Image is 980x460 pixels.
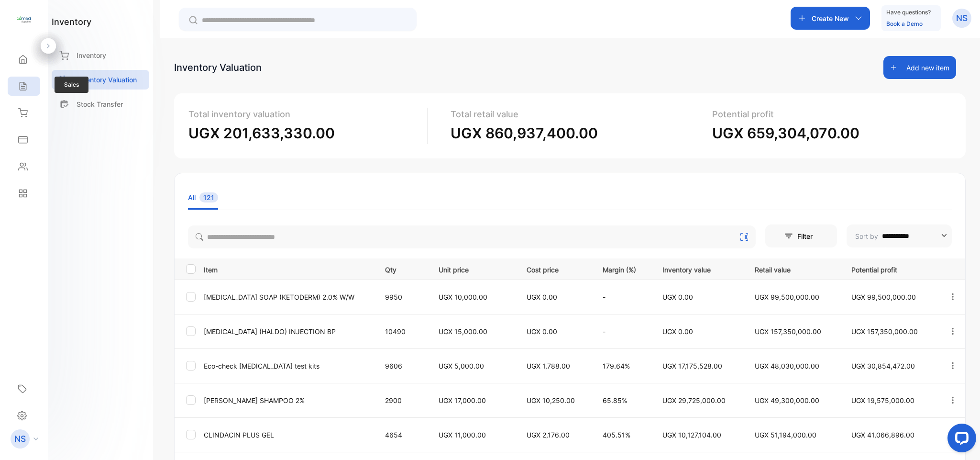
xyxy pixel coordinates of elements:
span: UGX 17,000.00 [439,396,486,404]
p: 10490 [385,326,400,337]
span: UGX 157,350,000.00 [755,327,821,336]
p: Total retail value [451,108,682,121]
span: UGX 201,633,330.00 [188,124,335,142]
p: Stock Transfer [77,99,123,109]
button: Sort by [847,224,952,247]
p: Cost price [527,263,583,275]
span: UGX 11,000.00 [439,431,486,439]
span: UGX 0.00 [662,327,693,336]
a: Stock Transfer [52,94,149,114]
span: UGX 48,030,000.00 [755,362,819,370]
a: Book a Demo [886,20,923,27]
span: UGX 659,304,070.00 [712,124,859,142]
p: - [603,292,642,302]
span: UGX 157,350,000.00 [851,327,918,336]
p: 405.51% [603,430,642,440]
p: Inventory Valuation [77,75,137,85]
span: UGX 99,500,000.00 [851,293,916,301]
p: Sort by [855,231,878,241]
span: UGX 10,250.00 [527,396,575,404]
button: Create New [791,7,870,30]
p: Create New [812,13,849,23]
span: UGX 15,000.00 [439,327,487,336]
p: Retail value [755,263,832,275]
p: 179.64% [603,361,642,371]
span: UGX 0.00 [527,327,557,336]
p: Qty [385,263,419,275]
p: Eco-check [MEDICAL_DATA] test kits [204,361,373,371]
p: [PERSON_NAME] SHAMPOO 2% [204,395,373,405]
p: Inventory value [662,263,736,275]
p: Potential profit [712,108,944,121]
p: Unit price [439,263,507,275]
p: NS [14,433,26,445]
p: [MEDICAL_DATA] (HALDO) INJECTION BP [204,326,373,337]
span: UGX 29,725,000.00 [662,396,726,404]
span: UGX 49,300,000.00 [755,396,819,404]
span: Sales [55,77,88,93]
a: Inventory Valuation [52,70,149,90]
p: 9950 [385,292,400,302]
span: UGX 0.00 [527,293,557,301]
div: Inventory Valuation [174,60,262,75]
p: Have questions? [886,8,931,17]
span: UGX 30,854,472.00 [851,362,915,370]
iframe: LiveChat chat widget [940,420,980,460]
span: UGX 0.00 [662,293,693,301]
button: Add new item [883,56,956,79]
li: All [188,185,218,210]
span: UGX 10,127,104.00 [662,431,721,439]
img: logo [17,12,31,27]
span: 121 [199,192,218,202]
p: Potential profit [851,263,928,275]
span: UGX 17,175,528.00 [662,362,722,370]
span: UGX 2,176.00 [527,431,570,439]
p: CLINDACIN PLUS GEL [204,430,373,440]
p: Item [204,263,373,275]
p: - [603,326,642,337]
p: 65.85% [603,395,642,405]
span: UGX 41,066,896.00 [851,431,914,439]
span: UGX 10,000.00 [439,293,487,301]
a: Inventory [52,45,149,65]
span: UGX 860,937,400.00 [451,124,598,142]
button: NS [952,7,971,30]
p: Inventory [77,50,106,60]
p: Total inventory valuation [188,108,419,121]
p: 2900 [385,395,400,405]
p: 9606 [385,361,400,371]
span: UGX 1,788.00 [527,362,570,370]
p: NS [956,12,968,24]
p: 4654 [385,430,400,440]
p: Margin (%) [603,263,642,275]
span: UGX 5,000.00 [439,362,484,370]
span: UGX 99,500,000.00 [755,293,819,301]
span: UGX 51,194,000.00 [755,431,816,439]
span: UGX 19,575,000.00 [851,396,914,404]
p: [MEDICAL_DATA] SOAP (KETODERM) 2.0% W/W [204,292,373,302]
h1: inventory [52,15,91,28]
